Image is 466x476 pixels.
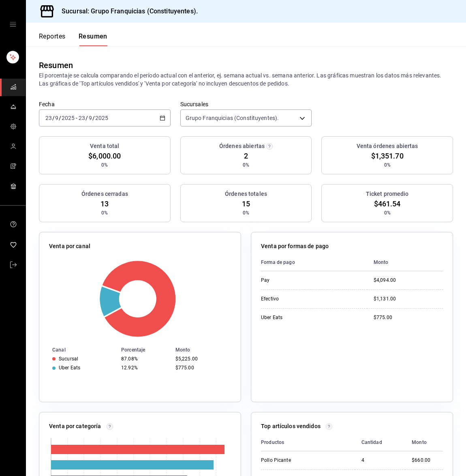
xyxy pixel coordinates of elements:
p: El porcentaje se calcula comparando el período actual con el anterior, ej. semana actual vs. sema... [39,71,453,88]
span: 0% [384,209,391,217]
div: $775.00 [374,314,443,321]
h3: Venta total [90,142,119,150]
input: -- [88,115,92,121]
p: Venta por categoría [49,422,101,431]
input: -- [45,115,52,121]
th: Cantidad [355,434,405,451]
th: Canal [39,345,118,354]
span: 0% [243,161,249,169]
div: Uber Eats [59,365,80,371]
h3: Órdenes totales [225,190,267,198]
span: / [59,115,61,121]
div: $5,225.00 [175,356,228,362]
button: open drawer [10,21,16,28]
label: Fecha [39,101,171,107]
span: 0% [243,209,249,217]
span: Grupo Franquicias (Constituyentes). [186,114,279,122]
label: Sucursales [180,101,312,107]
th: Forma de pago [261,254,367,271]
div: $775.00 [175,365,228,371]
span: / [92,115,95,121]
span: 13 [100,198,109,209]
div: $1,131.00 [374,296,443,302]
div: Sucursal [59,356,78,362]
p: Top artículos vendidos [261,422,321,431]
input: -- [55,115,59,121]
div: 12.92% [121,365,169,371]
div: $660.00 [412,457,443,464]
h3: Ticket promedio [366,190,409,198]
span: 0% [101,161,108,169]
button: Reportes [39,32,66,46]
span: $461.54 [374,198,401,209]
th: Monto [172,345,241,354]
th: Monto [367,254,443,271]
div: Resumen [39,59,73,71]
button: Resumen [79,32,107,46]
h3: Órdenes cerradas [81,190,128,198]
p: Venta por formas de pago [261,242,329,251]
h3: Venta órdenes abiertas [357,142,418,150]
div: Pollo Picante [261,457,326,464]
span: / [86,115,88,121]
th: Productos [261,434,355,451]
div: navigation tabs [39,32,107,46]
p: Venta por canal [49,242,90,251]
th: Monto [405,434,443,451]
h3: Sucursal: Grupo Franquicias (Constituyentes). [55,6,198,16]
div: 4 [361,457,399,464]
input: ---- [61,115,75,121]
span: $1,351.70 [371,150,404,161]
span: 15 [242,198,250,209]
span: $6,000.00 [88,150,121,161]
span: - [76,115,77,121]
span: 2 [244,150,248,161]
div: $4,094.00 [374,277,443,284]
input: -- [78,115,86,121]
div: 87.08% [121,356,169,362]
div: Uber Eats [261,314,326,321]
div: Efectivo [261,296,326,302]
div: Pay [261,277,326,284]
span: 0% [101,209,108,217]
th: Porcentaje [118,345,172,354]
input: ---- [95,115,109,121]
h3: Órdenes abiertas [219,142,265,150]
span: / [52,115,55,121]
span: 0% [384,161,391,169]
